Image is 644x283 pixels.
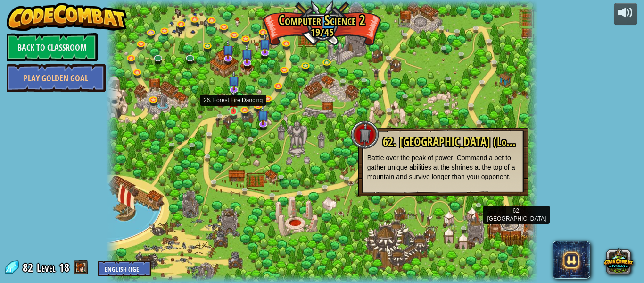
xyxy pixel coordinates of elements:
[223,40,234,60] img: level-banner-unstarted-subscriber.png
[7,3,127,31] img: CodeCombat - Learn how to code by playing a game
[7,33,98,61] a: Back to Classroom
[228,70,239,90] img: level-banner-unstarted-subscriber.png
[614,3,637,25] button: Adjust volume
[259,34,271,54] img: level-banner-unstarted-subscriber.png
[7,64,106,92] a: Play Golden Goal
[59,260,69,275] span: 18
[257,105,269,125] img: level-banner-unstarted-subscriber.png
[383,134,526,150] span: 62. [GEOGRAPHIC_DATA] (Locked)
[367,153,519,181] p: Battle over the peak of power! Command a pet to gather unique abilities at the shrines at the top...
[37,260,56,275] span: Level
[241,44,253,64] img: level-banner-unstarted-subscriber.png
[229,89,239,112] img: level-banner-started.png
[23,260,36,275] span: 82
